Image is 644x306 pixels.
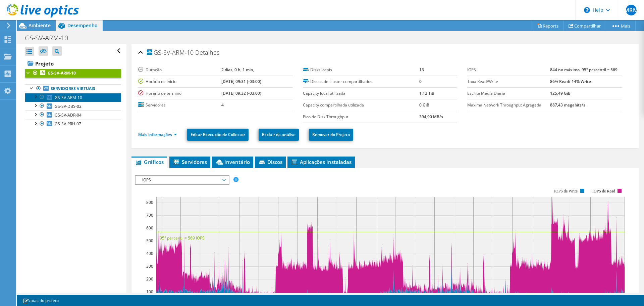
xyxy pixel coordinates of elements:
[139,176,225,184] span: IOPS
[221,79,261,84] b: [DATE] 09:31 (-03:00)
[22,34,78,42] h1: GS-SV-ARM-10
[138,132,177,137] a: Mais informações
[146,212,153,218] text: 700
[146,276,153,282] text: 200
[25,93,121,102] a: GS-SV-ARM-10
[55,103,82,109] span: GS-SV-DBS-02
[221,67,254,73] b: 2 dias, 0 h, 1 min,
[146,289,153,295] text: 100
[419,102,429,108] b: 0 GiB
[135,159,164,165] span: Gráficos
[419,79,422,84] b: 0
[25,84,121,93] a: Servidores virtuais
[563,20,606,31] a: Compartilhar
[160,235,205,241] text: 95° percentil = 569 IOPS
[419,90,434,96] b: 1,12 TiB
[48,70,76,76] b: GS-SV-ARM-10
[187,129,249,141] a: Editar Execução de Collector
[259,129,299,141] a: Excluir da análise
[554,189,578,193] text: IOPS de Write
[606,20,636,31] a: Mais
[258,159,282,165] span: Discos
[592,189,615,193] text: IOPS de Read
[215,159,250,165] span: Inventário
[550,90,571,96] b: 125,49 GiB
[467,67,550,73] label: IOPS
[55,95,82,100] span: GS-SV-ARM-10
[532,20,564,31] a: Reports
[303,78,419,85] label: Discos de cluster compartilhados
[138,102,221,108] label: Servidores
[467,78,550,85] label: Taxa Read/Write
[221,102,224,108] b: 4
[25,102,121,111] a: GS-SV-DBS-02
[55,112,82,118] span: GS-SV-ADR-04
[584,7,590,13] svg: \n
[146,263,153,269] text: 300
[626,5,637,15] span: MRM
[146,200,153,205] text: 800
[29,22,51,29] span: Ambiente
[25,111,121,119] a: GS-SV-ADR-04
[550,79,591,84] b: 86% Read/ 14% Write
[550,67,618,73] b: 844 no máximo, 95º percentil = 569
[303,67,419,73] label: Disks locais
[467,102,550,108] label: Maxima Network Throughput Agregada
[147,49,194,56] span: GS-SV-ARM-10
[67,22,98,29] span: Desempenho
[303,90,419,97] label: Capacity local utilizada
[419,67,424,73] b: 13
[309,129,353,141] a: Remover do Projeto
[18,296,63,305] a: Notas do projeto
[173,159,207,165] span: Servidores
[25,69,121,78] a: GS-SV-ARM-10
[146,238,153,244] text: 500
[303,114,419,120] label: Pico de Disk Throughput
[138,67,221,73] label: Duração
[303,102,419,108] label: Capacity compartilhada utilizada
[221,90,261,96] b: [DATE] 09:32 (-03:00)
[550,102,585,108] b: 887,43 megabits/s
[138,90,221,97] label: Horário de término
[146,251,153,256] text: 400
[291,159,352,165] span: Aplicações Instaladas
[138,78,221,85] label: Horário de início
[146,225,153,231] text: 600
[419,114,443,120] b: 394,90 MB/s
[195,48,219,56] span: Detalhes
[55,121,81,127] span: GS-SV-PRH-07
[467,90,550,97] label: Escrita Média Diária
[25,58,121,69] a: Projeto
[25,120,121,128] a: GS-SV-PRH-07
